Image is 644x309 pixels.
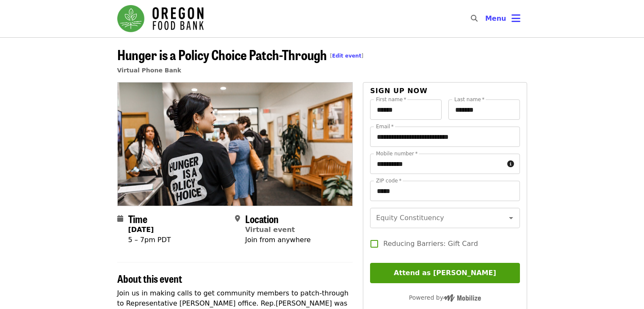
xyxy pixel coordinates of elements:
span: Sign up now [370,87,428,95]
div: 5 – 7pm PDT [128,235,171,245]
button: Open [505,212,517,224]
a: Virtual Phone Bank [117,67,182,74]
i: bars icon [511,12,520,25]
span: Hunger is a Policy Choice Patch-Through [117,44,364,64]
input: Email [370,127,520,147]
input: Search [483,8,489,29]
span: Location [245,211,279,226]
input: Mobile number [370,154,503,174]
label: First name [376,97,406,102]
button: Toggle account menu [478,8,527,29]
label: Email [376,124,394,129]
span: Powered by [409,294,481,301]
i: map-marker-alt icon [235,215,240,223]
span: About this event [117,271,182,286]
span: Time [128,211,147,226]
span: Menu [485,14,506,22]
button: Attend as [PERSON_NAME] [370,263,520,283]
label: ZIP code [376,178,401,183]
span: Reducing Barriers: Gift Card [383,239,478,249]
img: Oregon Food Bank - Home [117,5,204,32]
img: Powered by Mobilize [443,294,481,302]
img: Hunger is a Policy Choice Patch-Through organized by Oregon Food Bank [118,83,353,205]
i: calendar icon [117,215,123,223]
input: ZIP code [370,181,520,201]
label: Last name [454,97,484,102]
a: Virtual event [245,226,295,234]
input: First name [370,99,442,120]
input: Last name [448,99,520,120]
span: [ ] [330,53,364,59]
i: search icon [471,14,478,22]
i: circle-info icon [507,160,514,168]
span: Join from anywhere [245,236,311,244]
a: Edit event [332,53,361,59]
label: Mobile number [376,151,417,156]
strong: [DATE] [128,226,154,234]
